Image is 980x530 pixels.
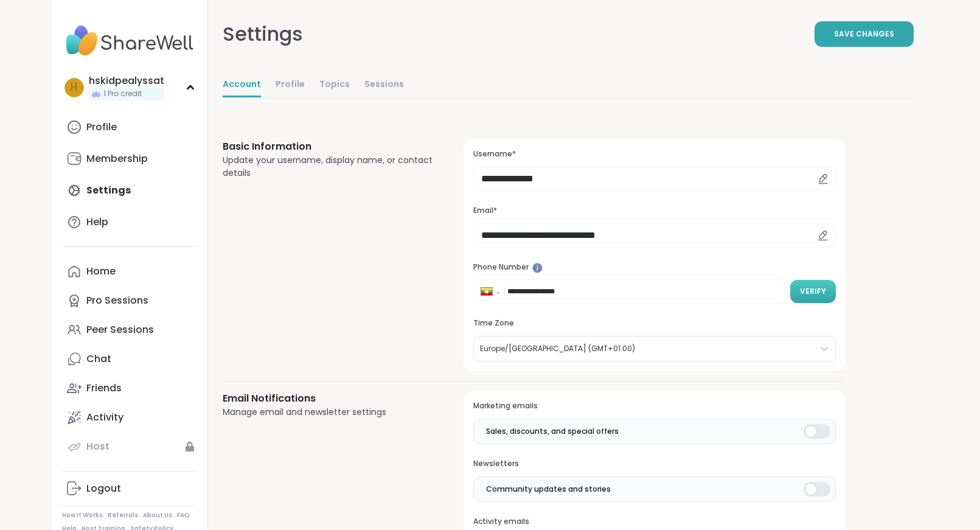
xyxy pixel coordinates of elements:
iframe: Spotlight [532,263,543,273]
a: Chat [62,344,198,374]
div: hskidpealyssat [89,74,164,88]
a: Profile [62,113,198,142]
div: Peer Sessions [86,323,154,336]
a: Referrals [108,511,138,520]
h3: Activity emails [473,517,835,527]
button: Save Changes [815,21,914,47]
a: Account [223,73,261,97]
div: Manage email and newsletter settings [223,406,435,419]
a: Friends [62,374,198,403]
div: Pro Sessions [86,294,148,307]
a: Membership [62,144,198,173]
h3: Email* [473,206,835,216]
a: Host [62,432,198,461]
div: Home [86,265,116,278]
a: Pro Sessions [62,286,198,315]
div: Settings [223,19,303,49]
h3: Email Notifications [223,391,435,406]
div: Friends [86,382,122,395]
a: Logout [62,474,198,503]
a: How It Works [62,511,103,520]
div: Profile [86,120,117,134]
a: Home [62,257,198,286]
a: Topics [319,73,350,97]
h3: Phone Number [473,262,835,273]
span: h [71,80,77,96]
span: Verify [800,286,826,297]
h3: Basic Information [223,139,435,154]
span: Community updates and stories [486,484,611,495]
span: 1 Pro credit [103,89,142,99]
span: Sales, discounts, and special offers [486,426,619,437]
a: About Us [143,511,172,520]
h3: Username* [473,149,835,159]
img: ShareWell Nav Logo [62,19,198,62]
div: Update your username, display name, or contact details [223,154,435,180]
a: Peer Sessions [62,315,198,344]
a: Activity [62,403,198,432]
div: Host [86,440,109,453]
a: Profile [276,73,305,97]
div: Logout [86,482,121,495]
div: Membership [86,152,148,166]
a: Help [62,207,198,237]
a: Sessions [364,73,404,97]
h3: Marketing emails [473,401,835,411]
div: Help [86,215,108,229]
h3: Newsletters [473,459,835,469]
span: Save Changes [834,29,894,40]
div: Activity [86,411,123,424]
div: Chat [86,352,111,366]
h3: Time Zone [473,318,835,329]
button: Verify [790,280,836,303]
a: FAQ [177,511,190,520]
